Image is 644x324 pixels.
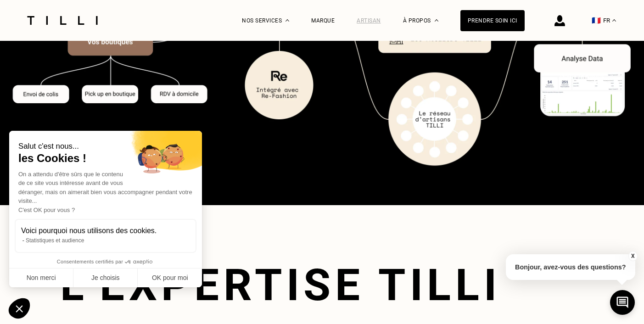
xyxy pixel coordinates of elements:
[460,10,525,31] a: Prendre soin ici
[286,19,289,22] img: Menu déroulant
[60,259,584,311] h2: L'expertise Tilli
[612,19,616,22] img: menu déroulant
[506,254,635,280] p: Bonjour, avez-vous des questions?
[357,17,381,24] a: Artisan
[24,16,101,25] img: Logo du service de couturière Tilli
[311,17,335,24] a: Marque
[592,16,601,25] span: 🇫🇷
[554,15,565,26] img: icône connexion
[628,251,637,261] button: X
[435,19,438,22] img: Menu déroulant à propos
